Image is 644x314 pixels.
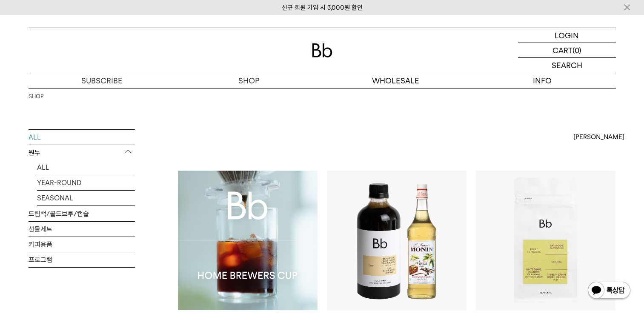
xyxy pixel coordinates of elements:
img: 로고 [312,43,332,57]
a: ALL [37,160,135,175]
p: (0) [572,43,581,57]
p: CART [552,43,572,57]
img: 토스트 콜드브루 x 바닐라 시럽 세트 [327,171,467,310]
p: WHOLESALE [322,73,469,88]
a: CART (0) [518,43,616,58]
p: SEARCH [552,58,582,73]
a: LOGIN [518,28,616,43]
img: Bb 홈 브루어스 컵 [178,171,318,310]
p: INFO [469,73,616,88]
img: 카카오톡 채널 1:1 채팅 버튼 [587,281,631,301]
p: 원두 [29,145,135,160]
p: LOGIN [555,28,579,43]
a: SHOP [29,92,43,101]
a: ALL [29,130,135,145]
span: [PERSON_NAME] [573,132,624,142]
a: 신규 회원 가입 시 3,000원 할인 [282,4,363,11]
a: SUBSCRIBE [29,73,175,88]
a: SHOP [175,73,322,88]
a: 선물세트 [29,222,135,237]
a: 프로그램 [29,252,135,267]
img: 콜롬비아 라 프라데라 디카페인 [476,171,615,310]
a: 드립백/콜드브루/캡슐 [29,206,135,221]
a: YEAR-ROUND [37,175,135,190]
a: SEASONAL [37,191,135,206]
a: 커피용품 [29,237,135,252]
